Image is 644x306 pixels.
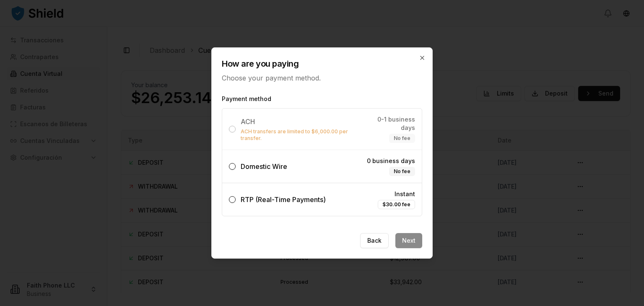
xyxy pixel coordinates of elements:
[222,95,422,103] label: Payment method
[364,115,415,132] span: 0-1 business days
[229,126,236,132] button: ACHACH transfers are limited to $6,000.00 per transfer.0-1 business daysNo fee
[395,190,415,198] span: Instant
[241,162,287,171] span: Domestic Wire
[241,117,255,126] span: ACH
[389,167,415,176] div: No fee
[241,195,326,204] span: RTP (Real-Time Payments)
[222,58,422,70] h2: How are you paying
[229,196,236,203] button: RTP (Real-Time Payments)Instant$30.00 fee
[378,200,415,209] div: $30.00 fee
[389,134,415,143] div: No fee
[222,73,422,83] p: Choose your payment method.
[360,233,389,248] button: Back
[367,157,415,165] span: 0 business days
[241,128,364,142] p: ACH transfers are limited to $6,000.00 per transfer.
[229,163,236,170] button: Domestic Wire0 business daysNo fee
